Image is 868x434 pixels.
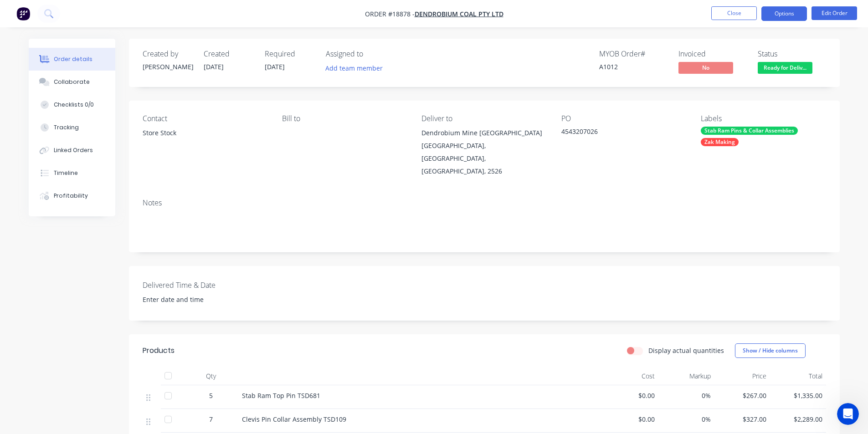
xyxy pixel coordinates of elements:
[658,367,714,385] div: Markup
[54,78,90,86] div: Collaborate
[54,55,92,63] div: Order details
[711,6,757,20] button: Close
[143,345,175,356] div: Products
[54,146,93,154] div: Linked Orders
[606,414,655,424] span: $0.00
[758,50,826,58] div: Status
[54,123,79,132] div: Tracking
[204,50,254,58] div: Created
[770,367,826,385] div: Total
[561,114,686,123] div: PO
[812,6,857,20] button: Edit Order
[143,127,267,139] div: Store Stock
[265,50,315,58] div: Required
[701,127,798,135] div: Stab Ram Pins & Collar Assemblies
[678,50,747,58] div: Invoiced
[662,391,711,400] span: 0%
[415,10,503,18] a: Dendrobium Coal Pty Ltd
[735,343,806,358] button: Show / Hide columns
[184,367,238,385] div: Qty
[320,62,387,74] button: Add team member
[143,50,193,58] div: Created by
[29,184,115,207] button: Profitability
[701,138,739,146] div: Zak Making
[718,391,767,400] span: $267.00
[599,50,668,58] div: MYOB Order #
[678,62,733,73] span: No
[421,127,546,178] div: Dendrobium Mine [GEOGRAPHIC_DATA][GEOGRAPHIC_DATA], [GEOGRAPHIC_DATA], [GEOGRAPHIC_DATA], 2526
[774,391,822,400] span: $1,335.00
[265,62,285,71] span: [DATE]
[16,7,30,20] img: Factory
[242,391,320,400] span: Stab Ram Top Pin TSD681
[143,62,193,71] div: [PERSON_NAME]
[758,62,812,73] span: Ready for Deliv...
[54,192,88,200] div: Profitability
[29,93,115,116] button: Checklists 0/0
[365,10,415,18] span: Order #18878 -
[758,62,812,76] button: Ready for Deliv...
[143,127,267,156] div: Store Stock
[54,101,94,109] div: Checklists 0/0
[599,62,668,71] div: A1012
[29,162,115,184] button: Timeline
[421,114,546,123] div: Deliver to
[29,71,115,93] button: Collaborate
[701,114,826,123] div: Labels
[29,48,115,71] button: Order details
[326,50,417,58] div: Assigned to
[143,114,267,123] div: Contact
[561,127,675,139] div: 4543207026
[143,280,257,291] label: Delivered Time & Date
[714,367,770,385] div: Price
[662,414,711,424] span: 0%
[209,391,213,400] span: 5
[648,346,724,355] label: Display actual quantities
[242,415,346,424] span: Clevis Pin Collar Assembly TSD109
[606,391,655,400] span: $0.00
[326,62,388,74] button: Add team member
[143,199,826,207] div: Notes
[29,139,115,162] button: Linked Orders
[761,6,807,21] button: Options
[204,62,224,71] span: [DATE]
[209,414,213,424] span: 7
[29,116,115,139] button: Tracking
[837,403,859,425] iframe: Intercom live chat
[603,367,659,385] div: Cost
[54,169,78,177] div: Timeline
[718,414,767,424] span: $327.00
[774,414,822,424] span: $2,289.00
[421,127,546,139] div: Dendrobium Mine [GEOGRAPHIC_DATA]
[136,293,250,306] input: Enter date and time
[282,114,407,123] div: Bill to
[421,139,546,178] div: [GEOGRAPHIC_DATA], [GEOGRAPHIC_DATA], [GEOGRAPHIC_DATA], 2526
